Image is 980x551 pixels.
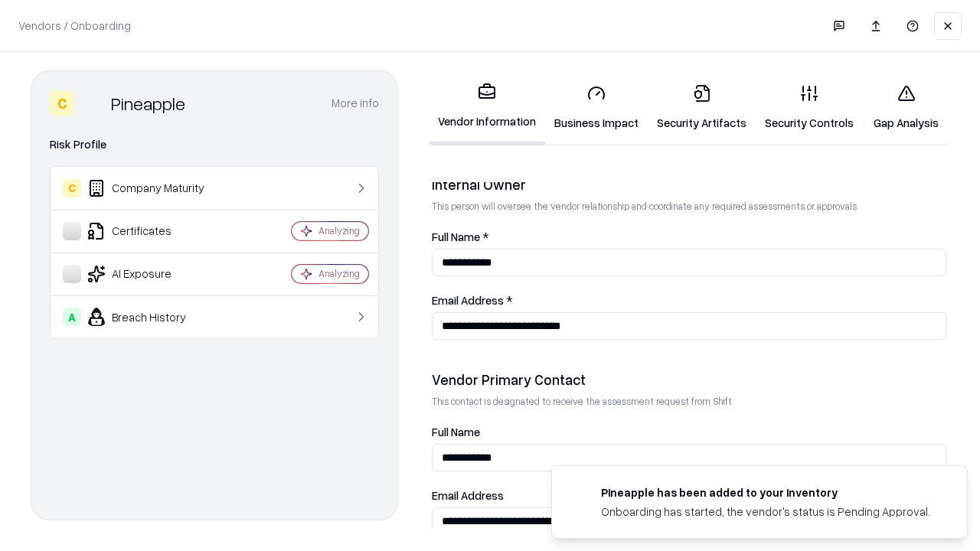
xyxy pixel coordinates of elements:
label: Email Address [432,490,946,501]
img: Pineapple [80,91,105,116]
label: Full Name * [432,231,946,243]
div: C [50,91,74,116]
div: Certificates [63,222,246,240]
div: A [63,308,81,326]
img: pineappleenergy.com [570,484,589,503]
div: Internal Owner [432,175,946,194]
div: Risk Profile [50,135,379,154]
div: Pineapple [111,91,185,116]
label: Email Address * [432,295,946,306]
div: Onboarding has started, the vendor's status is Pending Approval. [601,504,930,520]
div: Analyzing [318,267,360,280]
a: Vendor Information [429,70,545,145]
a: Security Artifacts [648,72,756,143]
label: Full Name [432,426,946,438]
p: Vendors / Onboarding [18,18,131,34]
div: Analyzing [318,224,360,237]
button: More info [332,90,379,117]
div: Vendor Primary Contact [432,370,946,389]
a: Security Controls [756,72,863,143]
a: Gap Analysis [863,72,949,143]
div: Company Maturity [63,179,246,197]
div: AI Exposure [63,265,246,283]
div: C [63,179,81,197]
a: Business Impact [545,72,648,143]
p: This person will oversee the vendor relationship and coordinate any required assessments or appro... [432,200,946,213]
div: Breach History [63,308,246,326]
p: This contact is designated to receive the assessment request from Shift [432,395,946,408]
div: Pineapple has been added to your inventory [601,484,930,500]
